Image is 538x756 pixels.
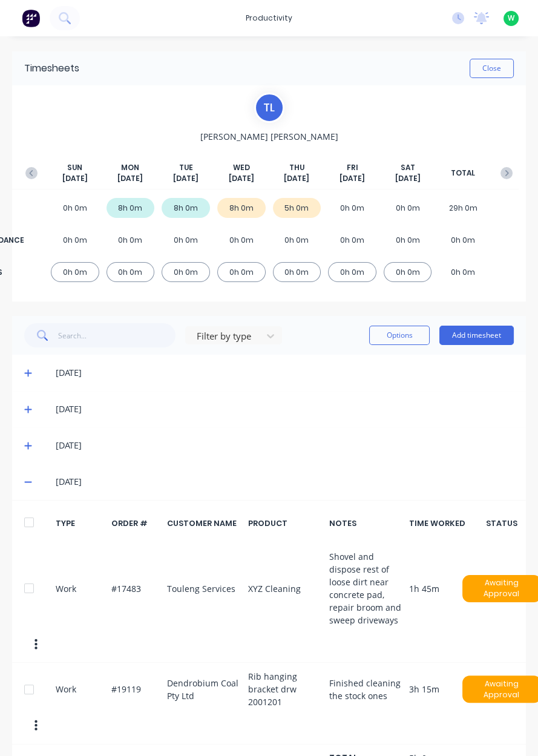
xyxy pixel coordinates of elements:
span: [DATE] [62,173,88,184]
input: Search... [58,323,176,347]
div: 29h 0m [439,198,487,218]
div: [DATE] [56,366,514,380]
div: 0h 0m [384,230,432,250]
div: 8h 0m [162,198,210,218]
span: THU [289,162,304,173]
div: 0h 0m [107,230,155,250]
div: 8h 0m [217,198,266,218]
span: [DATE] [173,173,198,184]
span: SAT [401,162,415,173]
div: [DATE] [56,403,514,416]
div: productivity [240,9,298,27]
div: CUSTOMER NAME [167,518,241,529]
div: NOTES [329,518,402,529]
div: 5h 0m [273,198,321,218]
div: 0h 0m [439,230,487,250]
span: SUN [67,162,82,173]
span: [DATE] [284,173,309,184]
div: 0h 0m [51,262,99,282]
div: ORDER # [111,518,160,529]
div: 0h 0m [217,230,266,250]
span: W [508,13,514,24]
button: Close [470,59,514,78]
span: FRI [346,162,358,173]
span: [DATE] [340,173,365,184]
span: TOTAL [451,168,475,179]
div: 0h 0m [273,262,321,282]
div: 0h 0m [328,198,376,218]
div: 0h 0m [328,230,376,250]
div: 0h 0m [217,262,266,282]
div: TIME WORKED [409,518,482,529]
span: [PERSON_NAME] [PERSON_NAME] [200,130,338,143]
span: WED [233,162,250,173]
div: 0h 0m [162,230,210,250]
span: TUE [179,162,193,173]
button: Options [369,326,430,345]
span: MON [121,162,139,173]
div: 0h 0m [439,262,487,282]
div: T L [254,93,284,123]
div: 8h 0m [107,198,155,218]
div: [DATE] [56,475,514,488]
div: 0h 0m [51,230,99,250]
div: 0h 0m [328,262,376,282]
span: [DATE] [229,173,254,184]
div: 0h 0m [273,230,321,250]
span: [DATE] [395,173,421,184]
div: 0h 0m [162,262,210,282]
div: 0h 0m [51,198,99,218]
div: TYPE [56,518,105,529]
button: Add timesheet [439,326,514,345]
div: [DATE] [56,439,514,452]
span: [DATE] [117,173,143,184]
div: 0h 0m [384,262,432,282]
div: Timesheets [24,61,79,76]
div: STATUS [490,518,514,529]
img: Factory [22,9,40,27]
div: PRODUCT [248,518,323,529]
div: 0h 0m [384,198,432,218]
div: 0h 0m [107,262,155,282]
